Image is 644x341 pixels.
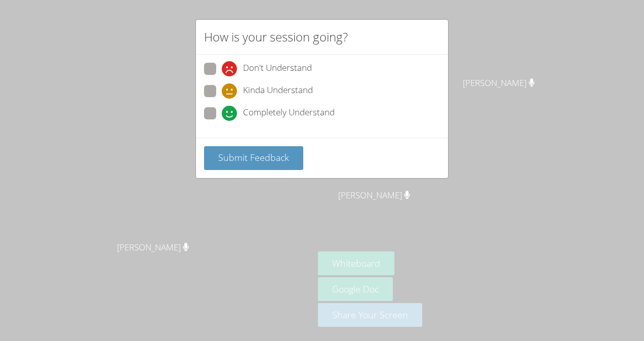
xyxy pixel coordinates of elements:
[204,28,348,46] h2: How is your session going?
[218,151,289,163] span: Submit Feedback
[243,83,313,99] span: Kinda Understand
[243,106,335,121] span: Completely Understand
[204,146,303,170] button: Submit Feedback
[243,61,312,76] span: Don't Understand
